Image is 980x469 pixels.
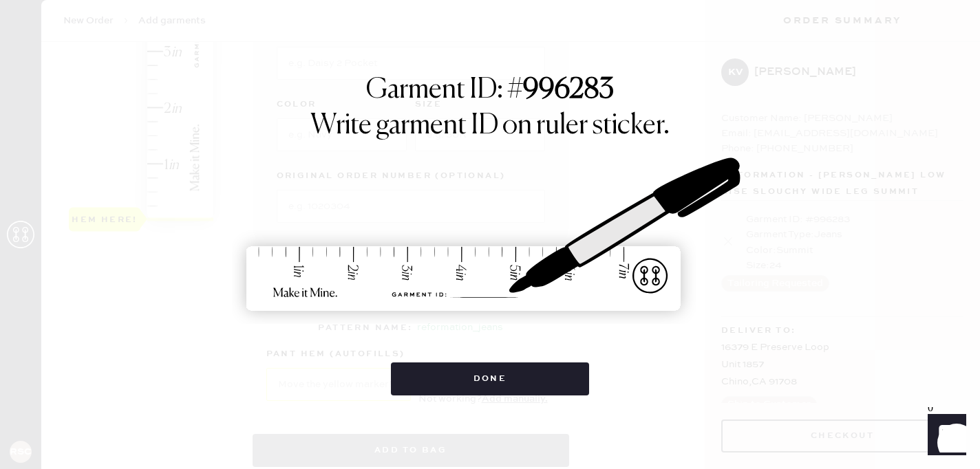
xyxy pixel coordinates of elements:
[523,76,614,104] strong: 996283
[310,109,670,142] h1: Write garment ID on ruler sticker.
[391,362,590,395] button: Done
[915,407,974,466] iframe: Front Chat
[232,122,748,349] img: ruler-sticker-sharpie.svg
[366,74,614,109] h1: Garment ID: #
